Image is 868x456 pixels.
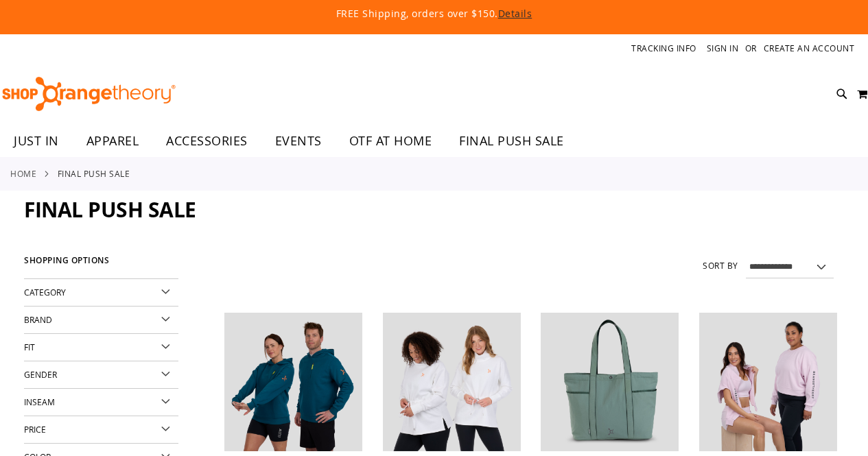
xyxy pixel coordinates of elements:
[707,43,739,54] a: Sign In
[49,7,819,21] p: FREE Shipping, orders over $150.
[336,125,446,157] a: OTF AT HOME
[24,361,178,389] div: Gender
[631,43,696,54] a: Tracking Info
[383,313,521,453] a: Product image for Fleece Long Sleeve
[24,416,178,444] div: Price
[459,125,564,156] span: FINAL PUSH SALE
[24,334,178,361] div: Fit
[541,313,679,451] img: lululemon Daily Multi-Pocket Tote
[541,313,679,453] a: lululemon Daily Multi-Pocket Tote
[166,125,248,156] span: ACCESSORIES
[703,260,738,272] label: Sort By
[383,313,521,451] img: Product image for Fleece Long Sleeve
[152,125,261,157] a: ACCESSORIES
[24,424,46,435] span: Price
[699,313,837,453] a: lululemon Perfectly Oversized Cropped Crew
[445,125,578,156] a: FINAL PUSH SALE
[24,307,178,334] div: Brand
[10,167,36,180] a: Home
[73,125,153,157] a: APPAREL
[24,287,66,298] span: Category
[24,279,178,307] div: Category
[224,313,362,453] a: Unisex Fleece Minimalist Pocket Hoodie
[224,313,362,451] img: Unisex Fleece Minimalist Pocket Hoodie
[14,125,59,156] span: JUST IN
[58,167,130,180] strong: FINAL PUSH SALE
[24,314,52,325] span: Brand
[275,125,322,156] span: EVENTS
[24,195,196,224] span: FINAL PUSH SALE
[24,389,178,416] div: Inseam
[764,43,855,54] a: Create an Account
[86,125,139,156] span: APPAREL
[24,341,35,352] span: Fit
[24,369,57,380] span: Gender
[699,313,837,451] img: lululemon Perfectly Oversized Cropped Crew
[498,7,532,20] a: Details
[261,125,336,157] a: EVENTS
[349,125,432,156] span: OTF AT HOME
[24,250,178,279] strong: Shopping Options
[24,396,55,407] span: Inseam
